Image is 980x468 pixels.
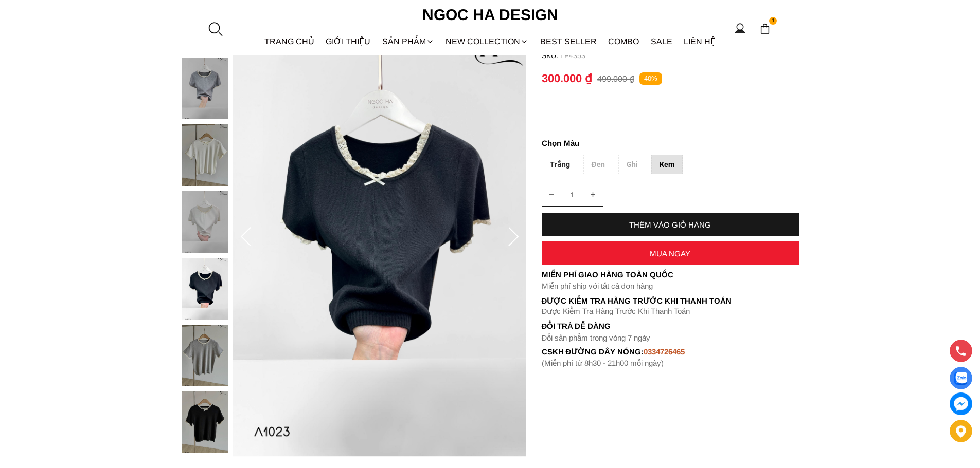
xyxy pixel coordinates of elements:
[542,307,799,316] p: Được Kiểm Tra Hàng Trước Khi Thanh Toán
[651,155,683,175] div: Kem
[182,124,228,186] img: Mira Top_ Áo Dệt Kim Mix Bèo Cổ Và Tay A1023_mini_2
[542,282,653,290] font: Miễn phí ship với tất cả đơn hàng
[759,23,771,34] img: img-CART-ICON-ksit0nf1
[259,28,320,55] a: TRANG CHỦ
[182,58,228,119] img: Mira Top_ Áo Dệt Kim Mix Bèo Cổ Và Tay A1023_mini_1
[542,347,644,356] font: cskh đường dây nóng:
[542,220,799,229] div: THÊM VÀO GIỎ HÀNG
[233,18,526,457] img: Mira Top_ Áo Dệt Kim Mix Bèo Cổ Và Tay A1023_4
[320,28,377,55] a: GIỚI THIỆU
[542,333,651,342] font: Đổi sản phẩm trong vòng 7 ngày
[542,249,799,258] div: MUA NGAY
[954,372,967,385] img: Display image
[560,51,799,60] p: TP4353
[542,270,673,279] font: Miễn phí giao hàng toàn quốc
[644,347,685,356] font: 0334726465
[182,191,228,253] img: Mira Top_ Áo Dệt Kim Mix Bèo Cổ Và Tay A1023_mini_3
[542,184,603,205] input: Quantity input
[182,325,228,386] img: Mira Top_ Áo Dệt Kim Mix Bèo Cổ Và Tay A1023_mini_5
[440,28,534,55] a: NEW COLLECTION
[413,3,567,27] a: Ngoc Ha Design
[182,258,228,320] img: Mira Top_ Áo Dệt Kim Mix Bèo Cổ Và Tay A1023_mini_4
[950,367,972,389] a: Display image
[534,28,603,55] a: BEST SELLER
[950,392,972,415] a: messenger
[602,28,645,55] a: Combo
[678,28,722,55] a: LIÊN HỆ
[377,28,440,55] div: SẢN PHẨM
[182,391,228,453] img: Mira Top_ Áo Dệt Kim Mix Bèo Cổ Và Tay A1023_mini_6
[542,359,664,367] font: (Miễn phí từ 8h30 - 21h00 mỗi ngày)
[645,28,679,55] a: SALE
[542,137,799,149] p: Màu
[769,17,777,25] span: 1
[597,74,634,84] p: 499.000 ₫
[639,72,662,85] p: 40%
[542,155,578,175] div: Trắng
[542,51,560,60] h6: SKU:
[542,322,799,330] h6: Đổi trả dễ dàng
[542,72,592,85] p: 300.000 ₫
[542,296,799,306] p: Được Kiểm Tra Hàng Trước Khi Thanh Toán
